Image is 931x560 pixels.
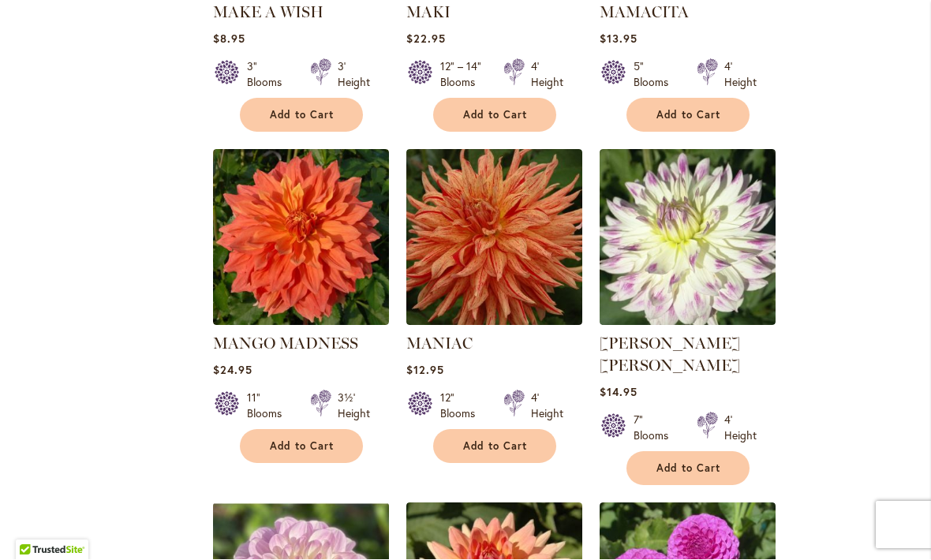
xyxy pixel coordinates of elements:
[270,109,335,122] span: Add to Cart
[213,314,389,329] a: Mango Madness
[600,3,689,22] a: MAMACITA
[600,334,740,375] a: [PERSON_NAME] [PERSON_NAME]
[440,390,484,422] div: 12" Blooms
[406,334,473,353] a: MANIAC
[463,109,528,122] span: Add to Cart
[213,32,245,47] span: $8.95
[626,452,750,486] button: Add to Cart
[270,440,335,454] span: Add to Cart
[656,109,721,122] span: Add to Cart
[406,314,582,329] a: Maniac
[600,150,776,326] img: MARGARET ELLEN
[724,59,757,91] div: 4' Height
[240,430,363,464] button: Add to Cart
[213,334,358,353] a: MANGO MADNESS
[724,413,757,444] div: 4' Height
[531,59,563,91] div: 4' Height
[600,385,637,400] span: $14.95
[531,390,563,422] div: 4' Height
[600,32,637,47] span: $13.95
[213,3,323,22] a: MAKE A WISH
[406,363,444,378] span: $12.95
[463,440,528,454] span: Add to Cart
[240,99,363,133] button: Add to Cart
[634,413,678,444] div: 7" Blooms
[406,150,582,326] img: Maniac
[406,3,451,22] a: MAKI
[440,59,484,91] div: 12" – 14" Blooms
[626,99,750,133] button: Add to Cart
[433,430,556,464] button: Add to Cart
[406,32,446,47] span: $22.95
[338,390,370,422] div: 3½' Height
[247,390,291,422] div: 11" Blooms
[656,462,721,476] span: Add to Cart
[247,59,291,91] div: 3" Blooms
[213,150,389,326] img: Mango Madness
[12,504,56,548] iframe: Launch Accessibility Center
[600,314,776,329] a: MARGARET ELLEN
[634,59,678,91] div: 5" Blooms
[433,99,556,133] button: Add to Cart
[213,363,252,378] span: $24.95
[338,59,370,91] div: 3' Height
